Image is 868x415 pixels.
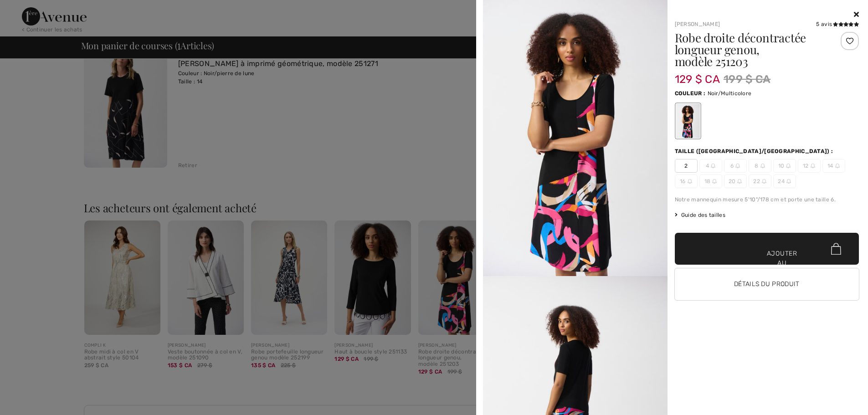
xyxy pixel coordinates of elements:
[735,164,740,168] img: ring-m.svg
[704,178,711,184] font: 18
[760,164,765,168] img: ring-m.svg
[712,179,717,184] img: ring-m.svg
[675,21,720,27] a: [PERSON_NAME]
[767,249,797,277] font: Ajouter au panier
[706,163,709,169] font: 4
[675,268,859,300] button: Détails du produit
[711,164,715,168] img: ring-m.svg
[688,179,692,184] img: ring-m.svg
[786,179,791,184] img: ring-m.svg
[755,163,758,169] font: 8
[803,163,809,169] font: 12
[786,164,791,168] img: ring-m.svg
[675,30,806,69] font: Robe droite décontractée longueur genou, modèle 251203
[684,163,688,169] font: 2
[675,90,706,97] font: Couleur :
[675,73,720,86] font: 129 $ CA
[675,196,836,203] font: Notre mannequin mesure 5'10"/178 cm et porte une taille 6.
[708,90,752,97] font: Noir/Multicolore
[675,148,833,154] font: Taille ([GEOGRAPHIC_DATA]/[GEOGRAPHIC_DATA]) :
[729,178,736,184] font: 20
[753,178,760,184] font: 22
[680,178,686,184] font: 16
[676,104,699,138] div: Noir/Multicolore
[831,243,841,255] img: Bag.svg
[21,6,39,15] font: Aide
[730,163,734,169] font: 6
[835,164,840,168] img: ring-m.svg
[778,163,785,169] font: 10
[778,178,785,184] font: 24
[737,179,742,184] img: ring-m.svg
[811,164,815,168] img: ring-m.svg
[816,21,832,27] font: 5 avis
[762,179,766,184] img: ring-m.svg
[681,212,725,218] font: Guide des tailles
[827,163,833,169] font: 14
[724,73,770,86] font: 199 $ CA
[734,280,799,288] font: Détails du produit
